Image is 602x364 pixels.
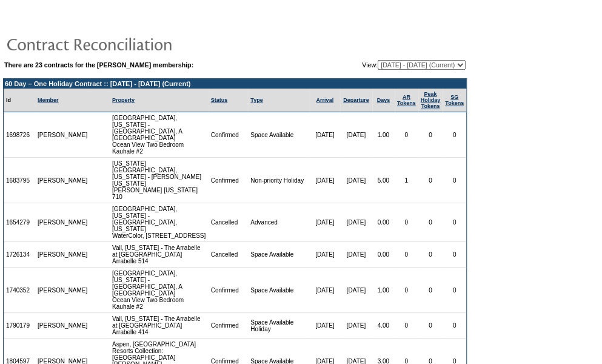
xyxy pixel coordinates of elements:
[303,60,466,70] td: View:
[4,158,35,203] td: 1683795
[397,94,416,106] a: ARTokens
[340,268,372,313] td: [DATE]
[340,112,372,158] td: [DATE]
[35,242,90,268] td: [PERSON_NAME]
[340,158,372,203] td: [DATE]
[340,313,372,339] td: [DATE]
[38,97,59,103] a: Member
[316,97,333,103] a: Arrival
[110,203,209,242] td: [GEOGRAPHIC_DATA], [US_STATE] - [GEOGRAPHIC_DATA], [US_STATE] WaterColor, [STREET_ADDRESS]
[209,313,249,339] td: Confirmed
[209,203,249,242] td: Cancelled
[421,91,441,109] a: Peak HolidayTokens
[4,242,35,268] td: 1726134
[418,242,443,268] td: 0
[35,268,90,313] td: [PERSON_NAME]
[209,112,249,158] td: Confirmed
[110,112,209,158] td: [GEOGRAPHIC_DATA], [US_STATE] - [GEOGRAPHIC_DATA], A [GEOGRAPHIC_DATA] Ocean View Two Bedroom Kau...
[418,112,443,158] td: 0
[309,242,339,268] td: [DATE]
[309,158,339,203] td: [DATE]
[110,268,209,313] td: [GEOGRAPHIC_DATA], [US_STATE] - [GEOGRAPHIC_DATA], A [GEOGRAPHIC_DATA] Ocean View Two Bedroom Kau...
[4,268,35,313] td: 1740352
[309,313,339,339] td: [DATE]
[4,61,193,69] b: There are 23 contracts for the [PERSON_NAME] membership:
[250,97,263,103] a: Type
[248,158,309,203] td: Non-priority Holiday
[112,97,135,103] a: Property
[340,203,372,242] td: [DATE]
[309,112,339,158] td: [DATE]
[418,313,443,339] td: 0
[35,313,90,339] td: [PERSON_NAME]
[110,158,209,203] td: [US_STATE][GEOGRAPHIC_DATA], [US_STATE] - [PERSON_NAME] [US_STATE] [PERSON_NAME] [US_STATE] 710
[372,242,395,268] td: 0.00
[248,112,309,158] td: Space Available
[372,158,395,203] td: 5.00
[395,112,418,158] td: 0
[209,242,249,268] td: Cancelled
[309,268,339,313] td: [DATE]
[4,112,35,158] td: 1698726
[372,203,395,242] td: 0.00
[340,242,372,268] td: [DATE]
[418,158,443,203] td: 0
[248,203,309,242] td: Advanced
[309,203,339,242] td: [DATE]
[248,242,309,268] td: Space Available
[418,203,443,242] td: 0
[110,242,209,268] td: Vail, [US_STATE] - The Arrabelle at [GEOGRAPHIC_DATA] Arrabelle 514
[376,97,390,103] a: Days
[395,203,418,242] td: 0
[443,268,466,313] td: 0
[211,97,228,103] a: Status
[35,112,90,158] td: [PERSON_NAME]
[443,242,466,268] td: 0
[443,203,466,242] td: 0
[209,268,249,313] td: Confirmed
[443,313,466,339] td: 0
[110,313,209,339] td: Vail, [US_STATE] - The Arrabelle at [GEOGRAPHIC_DATA] Arrabelle 414
[248,268,309,313] td: Space Available
[395,313,418,339] td: 0
[209,158,249,203] td: Confirmed
[395,268,418,313] td: 0
[372,112,395,158] td: 1.00
[4,79,466,89] td: 60 Day – One Holiday Contract :: [DATE] - [DATE] (Current)
[418,268,443,313] td: 0
[443,158,466,203] td: 0
[372,313,395,339] td: 4.00
[35,158,90,203] td: [PERSON_NAME]
[395,242,418,268] td: 0
[395,158,418,203] td: 1
[35,203,90,242] td: [PERSON_NAME]
[343,97,369,103] a: Departure
[248,313,309,339] td: Space Available Holiday
[4,313,35,339] td: 1790179
[443,112,466,158] td: 0
[372,268,395,313] td: 1.00
[4,203,35,242] td: 1654279
[4,89,35,112] td: Id
[445,94,464,106] a: SGTokens
[6,32,249,56] img: pgTtlContractReconciliation.gif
